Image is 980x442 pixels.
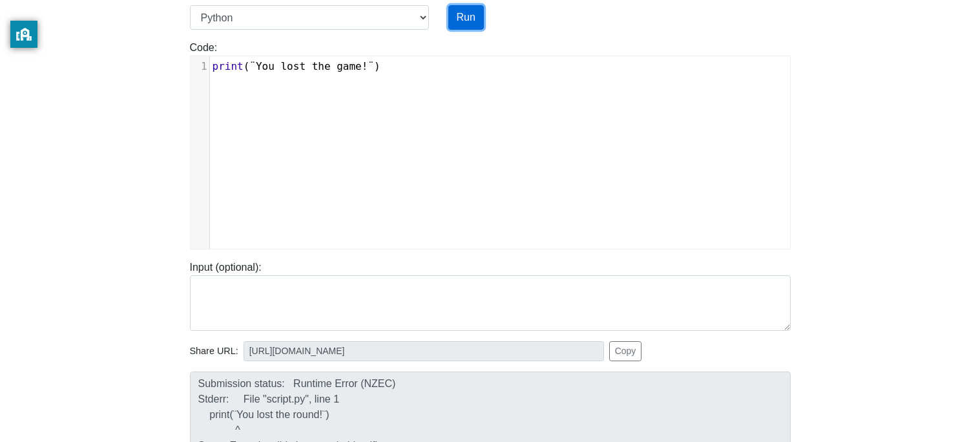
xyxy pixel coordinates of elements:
[312,60,331,72] span: the
[180,40,800,249] div: Code:
[180,260,800,331] div: Input (optional):
[368,60,374,72] span: ¨
[191,59,209,74] div: 1
[244,341,604,361] input: No share available yet
[280,60,306,72] span: lost
[10,21,37,48] button: privacy banner
[213,60,381,72] span: ( )
[190,344,238,359] span: Share URL:
[213,60,244,72] span: print
[249,60,275,72] span: ¨You
[337,60,362,72] span: game
[448,5,484,30] button: Run
[609,341,642,361] button: Copy
[362,60,368,72] span: !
